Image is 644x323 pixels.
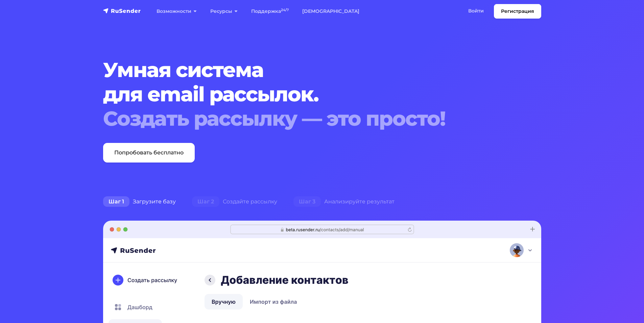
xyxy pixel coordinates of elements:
a: Попробовать бесплатно [103,143,195,163]
sup: 24/7 [281,8,289,12]
a: Войти [461,4,491,18]
a: Поддержка24/7 [244,4,295,18]
div: Создать рассылку — это просто! [103,106,504,131]
h1: Умная система для email рассылок. [103,58,504,131]
a: Ресурсы [204,4,244,18]
span: Шаг 1 [103,196,129,207]
div: Создайте рассылку [184,195,285,208]
img: RuSender [103,7,141,14]
span: Шаг 3 [293,196,321,207]
a: [DEMOGRAPHIC_DATA] [295,4,366,18]
a: Регистрация [494,4,541,19]
div: Анализируйте результат [285,195,403,208]
a: Возможности [150,4,204,18]
span: Шаг 2 [192,196,219,207]
div: Загрузите базу [95,195,184,208]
